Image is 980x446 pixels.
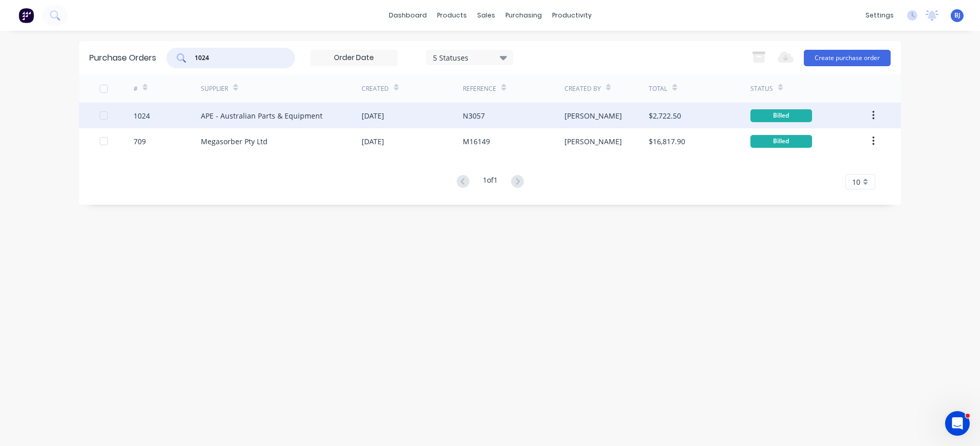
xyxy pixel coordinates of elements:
div: Created [362,84,389,93]
span: 10 [852,177,860,187]
div: [DATE] [362,110,384,121]
div: $16,817.90 [649,136,685,147]
div: M16149 [463,136,490,147]
div: 5 Statuses [433,52,506,63]
div: sales [472,8,500,23]
div: 1024 [134,110,150,121]
div: products [432,8,472,23]
div: Billed [750,109,812,122]
div: 1 of 1 [483,174,498,189]
span: BJ [954,11,960,20]
img: Factory [18,8,34,23]
a: dashboard [384,8,432,23]
div: productivity [547,8,597,23]
div: settings [860,8,899,23]
div: 709 [134,136,146,147]
div: Created By [564,84,601,93]
iframe: Intercom live chat [945,411,970,436]
div: Reference [463,84,496,93]
div: # [134,84,138,93]
input: Search purchase orders... [194,53,279,63]
div: Supplier [201,84,228,93]
div: Purchase Orders [89,52,156,64]
div: Billed [750,135,812,148]
div: Total [649,84,667,93]
div: N3057 [463,110,485,121]
div: $2,722.50 [649,110,681,121]
div: Megasorber Pty Ltd [201,136,268,147]
div: Status [750,84,773,93]
div: [PERSON_NAME] [564,136,622,147]
div: [DATE] [362,136,384,147]
div: [PERSON_NAME] [564,110,622,121]
div: APE - Australian Parts & Equipment [201,110,323,121]
button: Create purchase order [804,50,891,66]
input: Order Date [311,50,397,66]
div: purchasing [500,8,547,23]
